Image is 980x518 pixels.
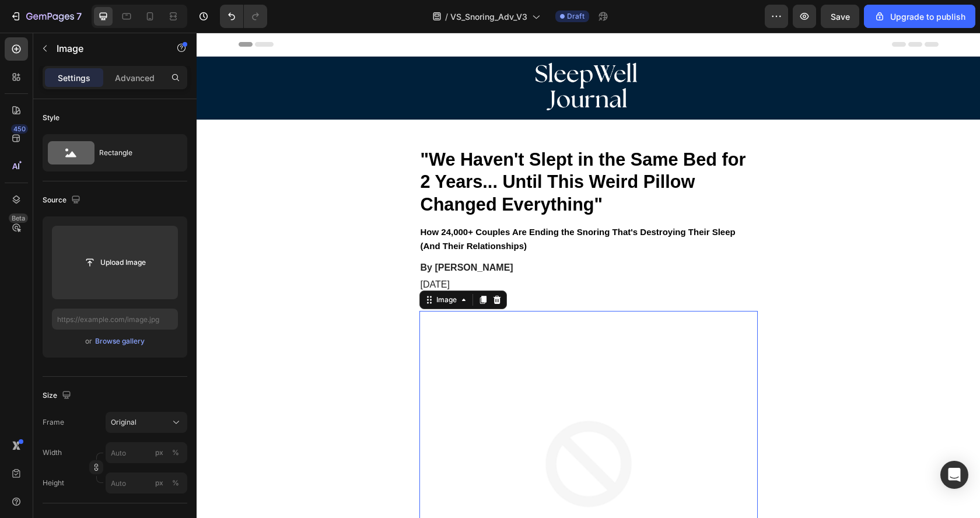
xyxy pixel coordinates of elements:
[95,336,145,346] div: Browse gallery
[43,447,62,458] label: Width
[43,478,64,488] label: Height
[115,72,155,84] p: Advanced
[43,388,73,404] div: Size
[224,229,560,242] p: By [PERSON_NAME]
[831,12,850,22] span: Save
[43,417,64,428] label: Frame
[220,5,267,28] div: Undo/Redo
[445,10,448,23] span: /
[85,334,92,348] span: or
[152,476,166,490] button: %
[111,417,136,428] span: Original
[52,309,178,330] input: https://example.com/image.jpg
[197,33,980,518] iframe: Design area
[76,9,82,23] p: 7
[172,447,179,458] div: %
[821,5,859,28] button: Save
[74,252,156,273] button: Upload Image
[169,476,183,490] button: px
[224,117,549,181] strong: "We Haven't Slept in the Same Bed for 2 Years... Until This Weird Pillow Changed Everything"
[94,335,145,347] button: Browse gallery
[224,246,560,258] p: [DATE]
[155,478,163,488] div: px
[9,213,28,223] div: Beta
[224,194,539,218] strong: How 24,000+ Couples Are Ending the Snoring That's Destroying Their Sleep (And Their Relationships)
[567,11,584,22] span: Draft
[106,442,187,463] input: px%
[940,461,968,489] div: Open Intercom Messenger
[874,10,965,23] div: Upgrade to publish
[237,262,262,272] div: Image
[169,446,183,460] button: px
[43,113,60,123] div: Style
[106,412,187,433] button: Original
[152,446,166,460] button: %
[864,5,975,28] button: Upgrade to publish
[57,41,156,55] p: Image
[11,124,28,134] div: 450
[172,478,179,488] div: %
[106,473,187,494] input: px%
[5,5,87,28] button: 7
[58,72,90,84] p: Settings
[99,139,170,166] div: Rectangle
[450,10,527,23] span: VS_Snoring_Adv_V3
[155,447,163,458] div: px
[43,192,83,208] div: Source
